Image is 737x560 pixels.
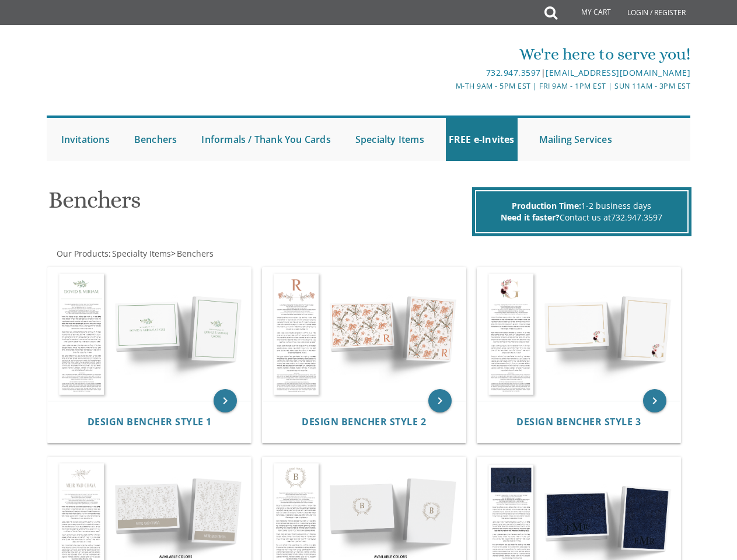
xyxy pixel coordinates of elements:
[501,212,560,223] span: Need it faster?
[47,248,369,260] div: :
[486,67,541,78] a: 732.947.3597
[643,389,666,412] a: keyboard_arrow_right
[428,389,452,412] a: keyboard_arrow_right
[88,416,212,428] a: Design Bencher Style 1
[171,248,214,259] span: >
[111,248,171,259] a: Specialty Items
[177,248,214,259] span: Benchers
[516,416,641,428] a: Design Bencher Style 3
[516,415,641,428] span: Design Bencher Style 3
[214,389,237,412] a: keyboard_arrow_right
[48,268,251,401] img: Design Bencher Style 1
[262,80,691,92] div: M-Th 9am - 5pm EST | Fri 9am - 1pm EST | Sun 11am - 3pm EST
[446,118,518,161] a: FREE e-Invites
[302,416,426,428] a: Design Bencher Style 2
[131,118,180,161] a: Benchers
[302,415,426,428] span: Design Bencher Style 2
[262,66,691,80] div: |
[546,67,690,78] a: [EMAIL_ADDRESS][DOMAIN_NAME]
[556,1,619,24] a: My Cart
[352,118,427,161] a: Specialty Items
[611,212,662,223] a: 732.947.3597
[176,248,214,259] a: Benchers
[512,200,581,211] span: Production Time:
[198,118,333,161] a: Informals / Thank You Cards
[112,248,171,259] span: Specialty Items
[536,118,615,161] a: Mailing Services
[48,187,469,222] h1: Benchers
[55,248,109,259] a: Our Products
[475,190,688,233] div: 1-2 business days Contact us at
[58,118,113,161] a: Invitations
[263,268,466,401] img: Design Bencher Style 2
[477,268,680,401] img: Design Bencher Style 3
[88,415,212,428] span: Design Bencher Style 1
[262,43,691,66] div: We're here to serve you!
